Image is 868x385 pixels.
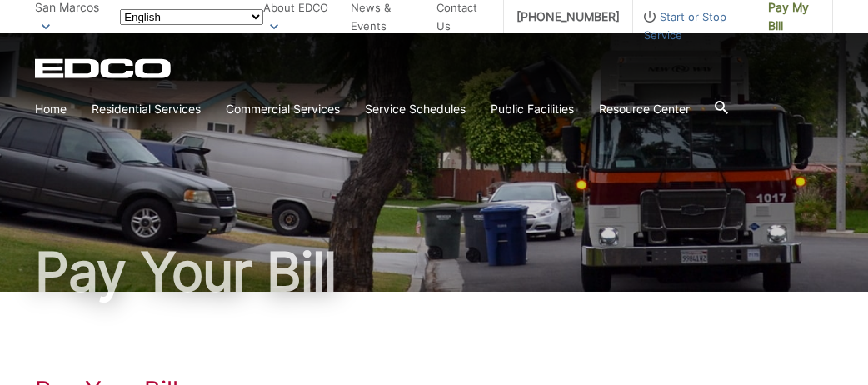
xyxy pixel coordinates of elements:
[35,100,67,118] a: Home
[491,100,574,118] a: Public Facilities
[365,100,466,118] a: Service Schedules
[92,100,201,118] a: Residential Services
[120,9,263,25] select: Select a language
[599,100,690,118] a: Resource Center
[35,245,833,298] h1: Pay Your Bill
[35,58,173,78] a: EDCD logo. Return to the homepage.
[226,100,340,118] a: Commercial Services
